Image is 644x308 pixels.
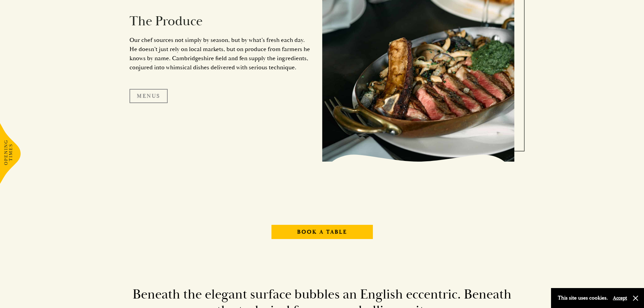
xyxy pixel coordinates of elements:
[271,225,373,239] a: Book A Table
[129,13,312,29] h2: The Produce
[558,293,608,303] p: This site uses cookies.
[129,89,168,103] a: Menus
[632,295,639,302] button: Close and accept
[129,35,312,72] p: Our chef sources not simply by season, but by what’s fresh each day. He doesn’t just rely on loca...
[613,295,627,301] button: Accept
